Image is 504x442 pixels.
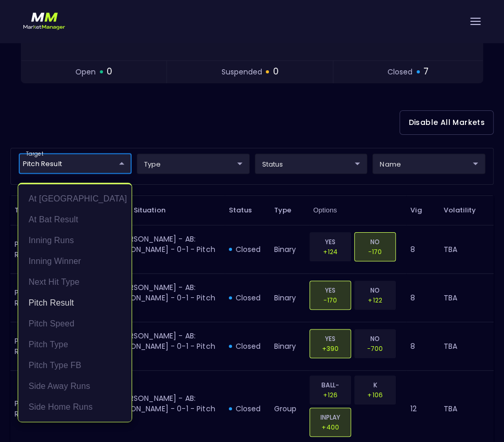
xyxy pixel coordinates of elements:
li: At [GEOGRAPHIC_DATA] [18,188,132,209]
li: Side Home Runs [18,397,132,418]
li: Pitch Type FB [18,355,132,376]
li: At Bat Result [18,209,132,230]
li: Next Hit Type [18,272,132,293]
li: Inning Winner [18,251,132,272]
li: Pitch Result [18,293,132,313]
li: Inning Runs [18,230,132,251]
li: Pitch Speed [18,313,132,334]
li: Pitch Type [18,334,132,355]
li: Side Away Runs [18,376,132,397]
